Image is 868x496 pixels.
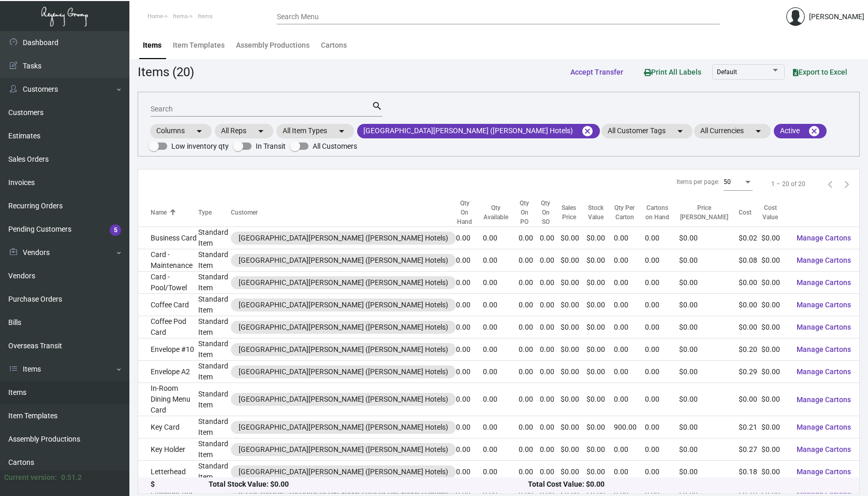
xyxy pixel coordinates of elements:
[209,479,527,490] div: Total Stock Value: $0.00
[138,63,194,81] div: Items (20)
[239,466,448,477] div: [GEOGRAPHIC_DATA][PERSON_NAME] ([PERSON_NAME] Hotels)
[483,249,519,272] td: 0.00
[519,416,540,438] td: 0.00
[519,227,540,249] td: 0.00
[483,338,519,361] td: 0.00
[739,316,761,338] td: $0.00
[645,416,680,438] td: 0.00
[456,227,483,249] td: 0.00
[739,208,761,217] div: Cost
[645,203,670,222] div: Cartons on Hand
[586,203,613,222] div: Stock Value
[198,227,230,249] td: Standard Item
[586,316,613,338] td: $0.00
[456,199,474,226] div: Qty On Hand
[645,383,680,416] td: 0.00
[645,316,680,338] td: 0.00
[138,272,198,294] td: Card - Pool/Towel
[4,472,57,483] div: Current version:
[540,461,561,483] td: 0.00
[586,249,613,272] td: $0.00
[586,383,613,416] td: $0.00
[614,272,645,294] td: 0.00
[138,383,198,416] td: In-Room Dining Menu Card
[645,294,680,316] td: 0.00
[739,338,761,361] td: $0.20
[785,63,856,81] button: Export to Excel
[797,367,851,376] span: Manage Cartons
[586,461,613,483] td: $0.00
[173,40,225,51] div: Item Templates
[540,383,561,416] td: 0.00
[788,390,859,409] button: Manage Cartons
[519,361,540,383] td: 0.00
[808,125,820,137] mat-icon: cancel
[788,251,859,270] button: Manage Cartons
[679,272,739,294] td: $0.00
[786,7,805,26] img: admin@bootstrapmaster.com
[138,438,198,461] td: Key Holder
[151,208,198,217] div: Name
[797,323,851,331] span: Manage Cartons
[581,125,594,137] mat-icon: cancel
[586,227,613,249] td: $0.00
[456,338,483,361] td: 0.00
[679,227,739,249] td: $0.00
[171,140,229,152] span: Low inventory qty
[788,340,859,359] button: Manage Cartons
[540,294,561,316] td: 0.00
[570,68,623,76] span: Accept Transfer
[614,203,645,222] div: Qty Per Carton
[483,203,519,222] div: Qty Available
[761,316,788,338] td: $0.00
[483,227,519,249] td: 0.00
[483,316,519,338] td: 0.00
[771,179,805,189] div: 1 – 20 of 20
[561,294,586,316] td: $0.00
[276,124,354,138] mat-chip: All Item Types
[645,338,680,361] td: 0.00
[761,361,788,383] td: $0.00
[198,461,230,483] td: Standard Item
[601,124,693,138] mat-chip: All Customer Tags
[483,416,519,438] td: 0.00
[198,13,213,20] span: Items
[143,40,161,51] div: Items
[540,416,561,438] td: 0.00
[739,249,761,272] td: $0.08
[674,125,686,137] mat-icon: arrow_drop_down
[483,461,519,483] td: 0.00
[739,361,761,383] td: $0.29
[788,418,859,436] button: Manage Cartons
[676,177,719,187] div: Items per page:
[198,272,230,294] td: Standard Item
[561,416,586,438] td: $0.00
[483,383,519,416] td: 0.00
[540,199,561,226] div: Qty On SO
[788,318,859,336] button: Manage Cartons
[561,249,586,272] td: $0.00
[198,416,230,438] td: Standard Item
[739,208,752,217] div: Cost
[239,366,448,377] div: [GEOGRAPHIC_DATA][PERSON_NAME] ([PERSON_NAME] Hotels)
[357,124,600,138] mat-chip: [GEOGRAPHIC_DATA][PERSON_NAME] ([PERSON_NAME] Hotels)
[614,338,645,361] td: 0.00
[540,199,552,226] div: Qty On SO
[138,416,198,438] td: Key Card
[540,338,561,361] td: 0.00
[739,272,761,294] td: $0.00
[255,125,267,137] mat-icon: arrow_drop_down
[724,178,731,186] span: 50
[236,40,310,51] div: Assembly Productions
[231,199,456,227] th: Customer
[797,301,851,309] span: Manage Cartons
[679,383,739,416] td: $0.00
[456,249,483,272] td: 0.00
[456,416,483,438] td: 0.00
[215,124,273,138] mat-chip: All Reps
[774,124,827,138] mat-chip: Active
[739,294,761,316] td: $0.00
[372,100,382,112] mat-icon: search
[519,294,540,316] td: 0.00
[239,394,448,405] div: [GEOGRAPHIC_DATA][PERSON_NAME] ([PERSON_NAME] Hotels)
